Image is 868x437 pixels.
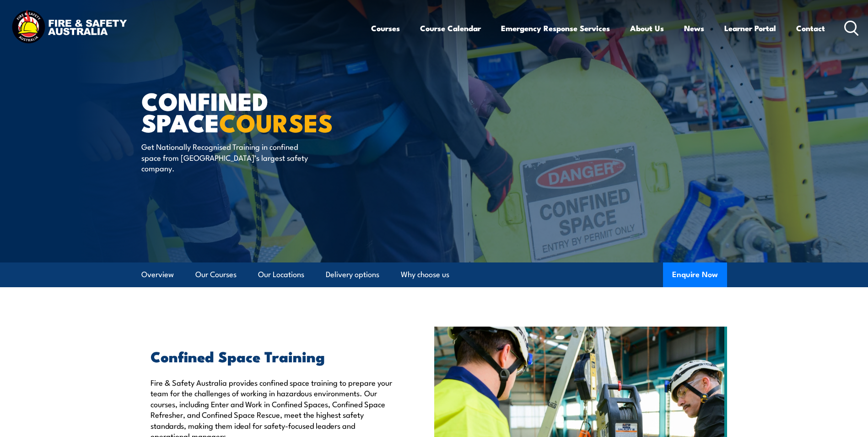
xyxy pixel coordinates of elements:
a: Learner Portal [724,16,776,40]
a: Our Locations [258,262,304,287]
a: Delivery options [326,262,379,287]
a: Courses [371,16,400,40]
a: News [684,16,704,40]
a: Contact [796,16,825,40]
a: Course Calendar [420,16,481,40]
a: About Us [630,16,664,40]
a: Overview [141,262,174,287]
button: Enquire Now [663,262,727,287]
h2: Confined Space Training [151,350,392,362]
a: Emergency Response Services [501,16,610,40]
a: Our Courses [195,262,237,287]
a: Why choose us [401,262,449,287]
strong: COURSES [219,103,333,141]
p: Get Nationally Recognised Training in confined space from [GEOGRAPHIC_DATA]’s largest safety comp... [141,141,308,173]
h1: Confined Space [141,90,367,132]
